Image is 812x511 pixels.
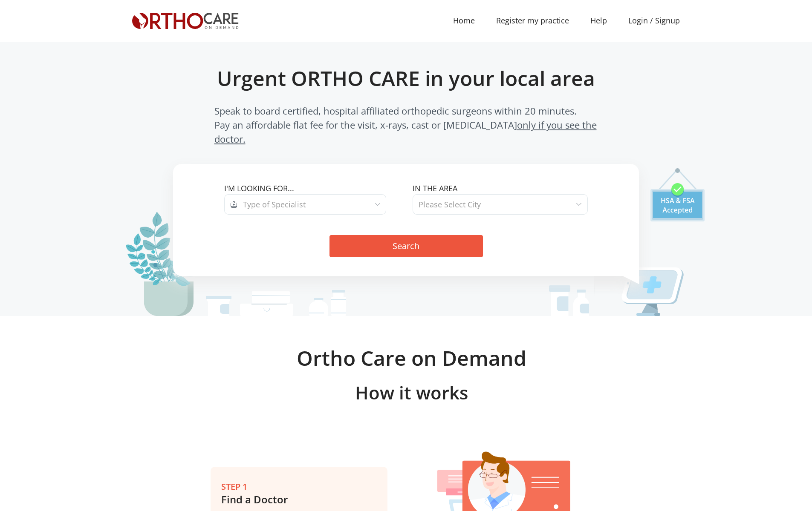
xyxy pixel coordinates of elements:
h5: Step 1 [221,482,370,492]
label: In the area [413,183,588,194]
a: Login / Signup [618,15,691,26]
button: Search [329,235,483,257]
h1: Urgent ORTHO CARE in your local area [192,66,620,91]
span: Speak to board certified, hospital affiliated orthopedic surgeons within 20 minutes. Pay an affor... [214,104,598,146]
h2: Ortho Care on Demand [138,346,685,370]
a: Register my practice [485,11,580,30]
h3: How it works [138,382,685,403]
a: Help [580,11,618,30]
label: I'm looking for... [224,183,399,194]
span: Please Select City [419,199,481,210]
a: Home [442,11,485,30]
span: Type of Specialist [243,199,306,210]
h5: Find a Doctor [221,494,370,506]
